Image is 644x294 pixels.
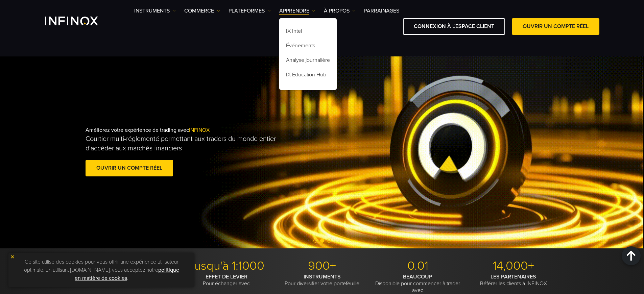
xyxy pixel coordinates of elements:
a: IX Intel [279,25,337,40]
strong: EFFET DE LEVIER [206,273,247,280]
p: Disponible pour commencer à trader avec [373,273,463,294]
p: Courtier multi-réglementé permettant aux traders du monde entier d'accéder aux marchés financiers [86,134,286,153]
p: Pour diversifier votre portefeuille [277,273,367,287]
a: CONNEXION À L'ESPACE CLIENT [403,18,505,35]
p: Jusqu'à 1:1000 [181,259,272,273]
span: Go to slide 1 [313,239,317,243]
span: Go to slide 2 [320,239,324,243]
strong: LES PARTENAIRES [491,273,536,280]
a: Ouvrir un compte réel [86,160,173,176]
a: Analyse journalière [279,54,337,69]
p: 14,000+ [468,259,559,273]
a: À PROPOS [324,7,356,15]
a: PLATEFORMES [229,7,271,15]
p: Référer les clients à INFINOX [468,273,559,287]
strong: INSTRUMENTS [304,273,341,280]
a: INSTRUMENTS [134,7,176,15]
a: COMMERCE [184,7,220,15]
p: 0.01 [373,259,463,273]
strong: BEAUCOUP [403,273,432,280]
p: Ce site utilise des cookies pour vous offrir une expérience utilisateur optimale. En utilisant [D... [12,256,191,284]
a: INFINOX Logo [45,17,114,25]
div: Améliorez votre expérience de trading avec [86,116,336,189]
span: Go to slide 3 [327,239,331,243]
p: 900+ [277,259,367,273]
a: Parrainages [364,7,399,15]
a: APPRENDRE [279,7,315,15]
img: yellow close icon [10,254,15,259]
span: INFINOX [189,127,210,133]
a: OUVRIR UN COMPTE RÉEL [512,18,599,35]
a: IX Education Hub [279,69,337,83]
p: Pour échanger avec [181,273,272,287]
a: Événements [279,40,337,54]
